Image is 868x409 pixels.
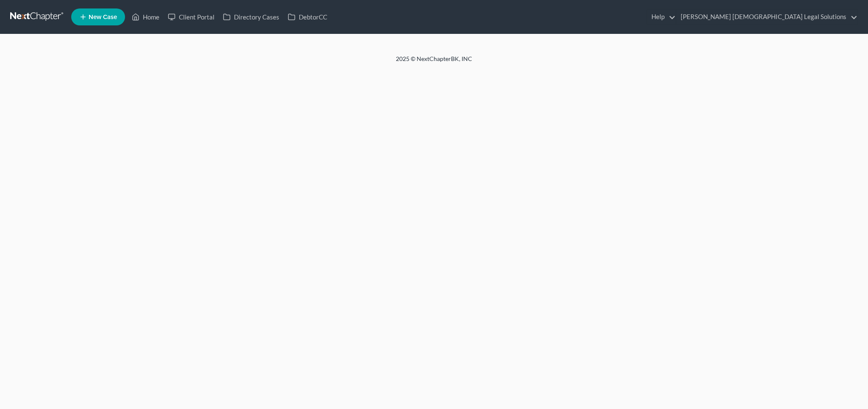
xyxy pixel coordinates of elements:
[192,55,676,70] div: 2025 © NextChapterBK, INC
[647,9,676,25] a: Help
[164,9,219,25] a: Client Portal
[219,9,284,25] a: Directory Cases
[676,9,857,25] a: [PERSON_NAME] [DEMOGRAPHIC_DATA] Legal Solutions
[284,9,331,25] a: DebtorCC
[128,9,164,25] a: Home
[71,8,125,25] new-legal-case-button: New Case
